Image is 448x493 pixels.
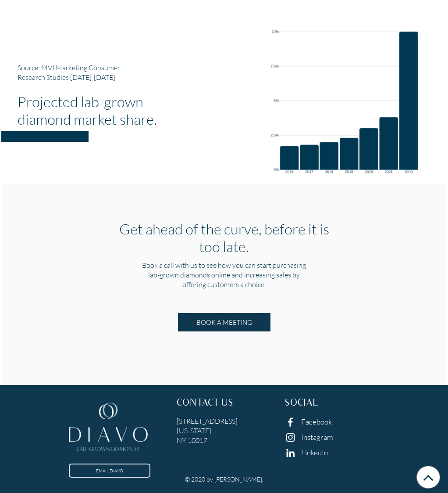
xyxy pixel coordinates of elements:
[141,259,307,289] h5: Book a call with us to see how you can start purchasing lab-grown diamonds online and increasing ...
[404,449,437,482] iframe: Drift Widget Chat Controller
[266,22,430,184] img: graph4
[178,313,270,331] a: BOOK A MEETING
[177,416,271,445] h5: [STREET_ADDRESS] [US_STATE] NY 10017
[18,93,182,128] h1: Projected lab-grown diamond market share.
[177,399,271,409] h3: CONTACT US
[69,464,150,478] a: EMAIL DIAVO
[18,63,182,82] a: Source: MVI Marketing Consumer Research Studies [DATE]-[DATE]
[69,399,148,458] img: footer-logo
[267,358,443,454] iframe: Drift Widget Chat Window
[196,318,252,326] span: BOOK A MEETING
[18,63,141,82] h5: Source: MVI Marketing Consumer Research Studies [DATE]-[DATE]
[113,220,335,255] h1: Get ahead of the curve, before it is too late.
[185,475,263,483] h6: © 2020 by [PERSON_NAME].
